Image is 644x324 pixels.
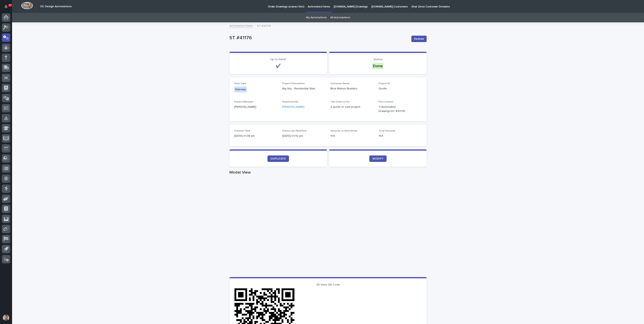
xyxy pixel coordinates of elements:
a: My Automations [306,13,327,22]
p: ST #41176 [257,23,271,28]
span: Status Last Modified [282,130,306,132]
span: Created Time [234,130,250,132]
h2: 03. Design Automations [40,5,72,8]
p: [PERSON_NAME] [234,105,278,109]
span: Customer Name [330,82,350,85]
p: Quote [379,87,422,91]
a: DUPLICATE [267,155,289,162]
p: 109 [330,134,374,138]
button: Notifications [2,2,10,11]
div: Stairway [234,87,247,92]
span: Total Seconds [379,130,395,132]
p: ST #41176 [229,35,408,41]
span: Project Description [282,82,305,85]
div: Done [372,63,384,69]
p: ✔️ [234,64,322,68]
p: Blue Ribbon Builders [330,87,374,91]
span: Item Type [234,82,246,85]
img: Workspace Logo [21,2,33,9]
a: All Automations [330,13,350,22]
: Y:\Automated Drawings\ST #41176\ [379,105,412,113]
span: DUPLICATE [271,157,286,160]
p: [DATE] 01:42 pm [282,134,326,138]
p: [DATE] 01:38 pm [234,134,278,138]
h1: Model View [229,170,427,175]
span: File Location [379,101,393,103]
a: MODIFY [369,155,387,162]
a: Automated Items [229,23,253,28]
div: Notifications17 [5,5,10,11]
span: Submitted By [282,101,298,103]
iframe: Model View [229,176,427,277]
span: Project ID [379,82,390,85]
p: 17 [9,4,11,7]
span: MODIFY [373,157,383,160]
span: Up to Date? [270,58,286,61]
p: a quote or sold project [330,105,374,109]
span: Status [374,58,382,61]
button: users-avatar [2,314,10,322]
span: Seconds to Send Email [330,130,357,132]
span: Redraw [414,37,424,41]
span: This Order is For... [330,101,351,103]
span: 3D View QR Code [316,283,340,286]
p: Big Sky - Residential Stair [282,87,326,91]
p: 194 [379,134,422,138]
button: Redraw [411,36,427,42]
span: Project Manager [234,101,253,103]
a: [PERSON_NAME] [282,105,304,109]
